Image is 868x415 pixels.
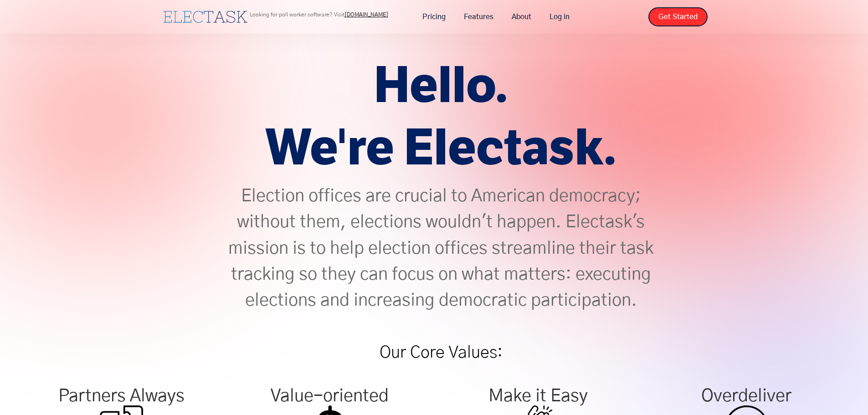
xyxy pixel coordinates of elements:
p: Election offices are crucial to American democracy; without them, elections wouldn't happen. Elec... [227,184,655,314]
p: Looking for poll worker software? Visit [250,12,388,17]
h1: Our Core Values: [227,332,655,374]
a: Pricing [413,7,455,26]
a: Features [455,7,503,26]
div: Make it Easy [439,392,638,401]
a: Get Started [648,7,708,26]
a: home [161,9,250,25]
a: [DOMAIN_NAME] [344,12,388,17]
div: Overdeliver [647,392,846,401]
a: Log in [540,7,579,26]
a: About [503,7,540,26]
h1: Hello. We're Electask. [227,55,655,179]
div: Partners Always [22,392,221,401]
div: Value-oriented [230,392,429,401]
